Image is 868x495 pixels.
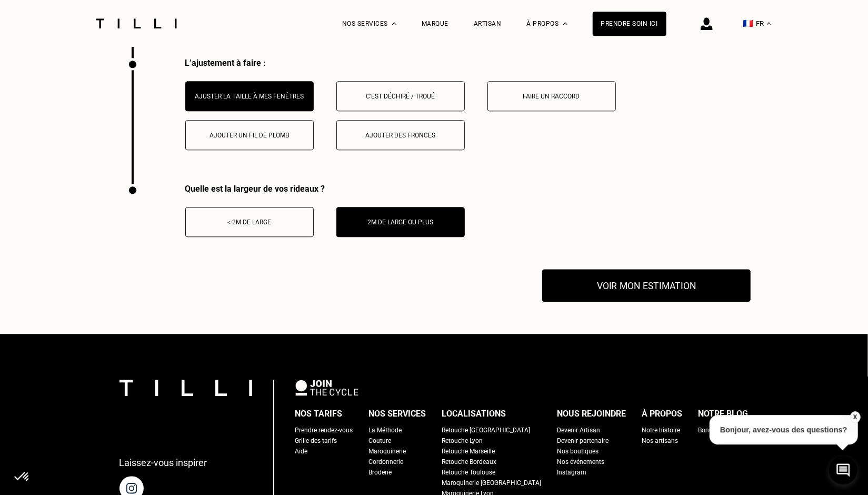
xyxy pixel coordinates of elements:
a: Retouche [GEOGRAPHIC_DATA] [442,425,531,435]
p: Laissez-vous inspirer [119,457,207,468]
img: Logo du service de couturière Tilli [92,18,181,28]
a: Nos événements [557,457,605,467]
button: Ajouter un fil de plomb [185,120,314,150]
div: Ajouter un fil de plomb [191,132,308,139]
img: logo Tilli [119,380,252,396]
button: Voir mon estimation [542,269,751,302]
a: Couture [369,435,392,446]
a: Bonus Réparation [699,425,749,435]
button: Ajuster la taille à mes fenêtres [185,81,314,111]
div: Nos services [369,406,426,422]
a: Retouche Marseille [442,446,495,457]
a: Nos boutiques [557,446,599,457]
img: Menu déroulant [392,22,396,25]
button: Faire un raccord [487,81,616,111]
button: 2m de large ou plus [336,207,465,237]
a: Aide [295,446,308,457]
img: logo Join The Cycle [295,380,358,395]
a: Prendre soin ici [593,12,666,36]
div: Localisations [442,406,506,422]
div: Ajouter des fronces [342,132,459,139]
a: Retouche Toulouse [442,467,496,478]
div: Nos tarifs [295,406,343,422]
button: Ajouter des fronces [336,120,465,150]
img: Menu déroulant à propos [563,22,567,25]
div: 2m de large ou plus [342,219,459,226]
button: X [850,411,860,423]
span: 🇫🇷 [743,18,754,28]
div: Notre blog [699,406,749,422]
img: menu déroulant [767,22,771,25]
div: Ajuster la taille à mes fenêtres [191,93,308,100]
button: C‘est déchiré / troué [336,81,465,111]
a: Retouche Bordeaux [442,457,497,467]
div: Nous rejoindre [557,406,626,422]
div: À propos [642,406,683,422]
a: Cordonnerie [369,457,404,467]
a: Grille des tarifs [295,435,337,446]
div: Quelle est la largeur de vos rideaux ? [185,184,465,194]
a: Maroquinerie [GEOGRAPHIC_DATA] [442,478,542,488]
p: Bonjour, avez-vous des questions? [710,415,858,444]
a: Maroquinerie [369,446,406,457]
a: Artisan [474,20,502,27]
a: Retouche Lyon [442,435,483,446]
img: icône connexion [701,17,713,30]
a: La Méthode [369,425,402,435]
a: Prendre rendez-vous [295,425,353,435]
div: Faire un raccord [493,93,610,100]
div: C‘est déchiré / troué [342,93,459,100]
a: Marque [422,20,448,27]
a: Instagram [557,467,587,478]
a: Devenir Artisan [557,425,601,435]
div: L’ajustement à faire : [185,58,741,68]
div: < 2m de large [191,219,308,226]
a: Nos artisans [642,435,679,446]
a: Notre histoire [642,425,681,435]
button: < 2m de large [185,207,314,237]
a: Broderie [369,467,392,478]
a: Devenir partenaire [557,435,609,446]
